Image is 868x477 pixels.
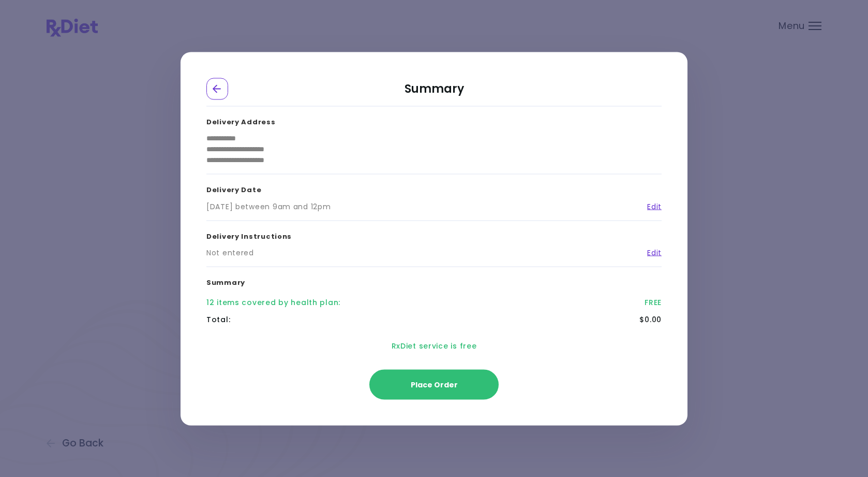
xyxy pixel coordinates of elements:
a: Edit [639,201,662,212]
div: [DATE] between 9am and 12pm [206,201,331,212]
div: RxDiet service is free [206,328,662,364]
div: FREE [645,297,662,308]
div: Total : [206,314,230,325]
h3: Summary [206,267,662,294]
div: Not entered [206,248,254,258]
div: 12 items covered by health plan : [206,297,340,308]
h3: Delivery Date [206,175,662,201]
button: Place Order [369,369,499,399]
span: Place Order [411,379,458,389]
h2: Summary [206,78,662,106]
h3: Delivery Address [206,106,662,133]
div: $0.00 [639,314,662,325]
a: Edit [639,248,662,258]
div: Go Back [206,78,228,99]
h3: Delivery Instructions [206,221,662,248]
